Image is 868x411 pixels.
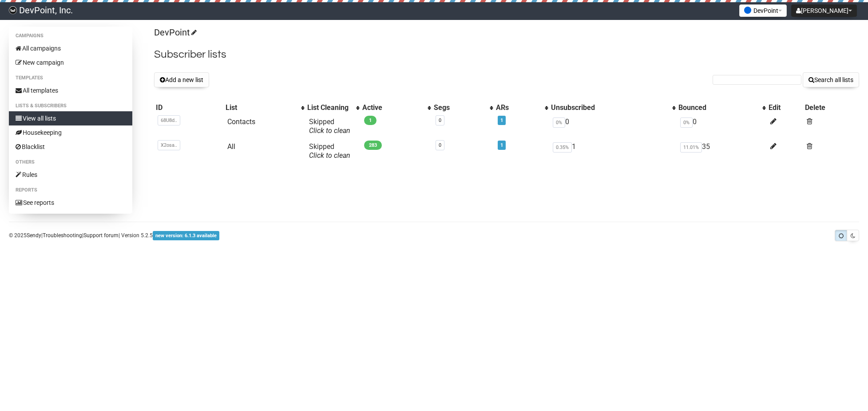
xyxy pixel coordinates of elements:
[307,103,352,112] div: List Cleaning
[9,140,132,154] a: Blacklist
[153,231,219,240] span: new version: 6.1.3 available
[9,111,132,125] a: View all lists
[500,117,503,123] a: 1
[9,231,219,240] p: © 2025 | | | Version 5.2.5
[158,140,180,150] span: X2osa..
[744,7,751,14] img: favicons
[154,72,209,87] button: Add a new list
[549,114,677,139] td: 0
[805,103,857,112] div: Delete
[553,117,565,128] span: 0%
[496,103,540,112] div: ARs
[680,142,702,153] span: 11.01%
[153,232,219,239] a: new version: 6.1.3 available
[154,47,859,63] h2: Subscriber lists
[154,27,195,38] a: DevPoint
[227,142,235,151] a: All
[9,157,132,168] li: Others
[803,72,859,87] button: Search all lists
[677,102,767,114] th: Bounced: No sort applied, activate to apply an ascending sort
[9,6,17,14] img: 0914048cb7d76895f239797112de4a6b
[227,117,255,126] a: Contacts
[27,232,41,239] a: Sendy
[9,73,132,83] li: Templates
[767,102,803,114] th: Edit: No sort applied, sorting is disabled
[553,142,572,153] span: 0.35%
[803,102,859,114] th: Delete: No sort applied, sorting is disabled
[678,103,758,112] div: Bounced
[9,168,132,182] a: Rules
[9,125,132,140] a: Housekeeping
[364,116,377,125] span: 1
[154,102,223,114] th: ID: No sort applied, sorting is disabled
[434,103,485,112] div: Segs
[9,83,132,98] a: All templates
[500,142,503,148] a: 1
[494,102,549,114] th: ARs: No sort applied, activate to apply an ascending sort
[309,117,350,135] span: Skipped
[226,103,297,112] div: List
[9,41,132,55] a: All campaigns
[439,117,441,123] a: 0
[551,103,668,112] div: Unsubscribed
[224,102,305,114] th: List: No sort applied, activate to apply an ascending sort
[791,4,857,17] button: [PERSON_NAME]
[305,102,361,114] th: List Cleaning: No sort applied, activate to apply an ascending sort
[439,142,441,148] a: 0
[361,102,432,114] th: Active: No sort applied, activate to apply an ascending sort
[364,141,382,150] span: 283
[309,151,350,160] a: Click to clean
[362,103,423,112] div: Active
[739,4,787,17] button: DevPoint
[677,139,767,164] td: 35
[9,185,132,196] li: Reports
[9,55,132,70] a: New campaign
[432,102,494,114] th: Segs: No sort applied, activate to apply an ascending sort
[83,232,119,239] a: Support forum
[309,142,350,160] span: Skipped
[9,101,132,111] li: Lists & subscribers
[549,102,677,114] th: Unsubscribed: No sort applied, activate to apply an ascending sort
[158,115,180,125] span: 68U8d..
[677,114,767,139] td: 0
[9,196,132,210] a: See reports
[156,103,222,112] div: ID
[9,31,132,41] li: Campaigns
[43,232,82,239] a: Troubleshooting
[549,139,677,164] td: 1
[769,103,801,112] div: Edit
[309,126,350,135] a: Click to clean
[680,117,693,128] span: 0%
